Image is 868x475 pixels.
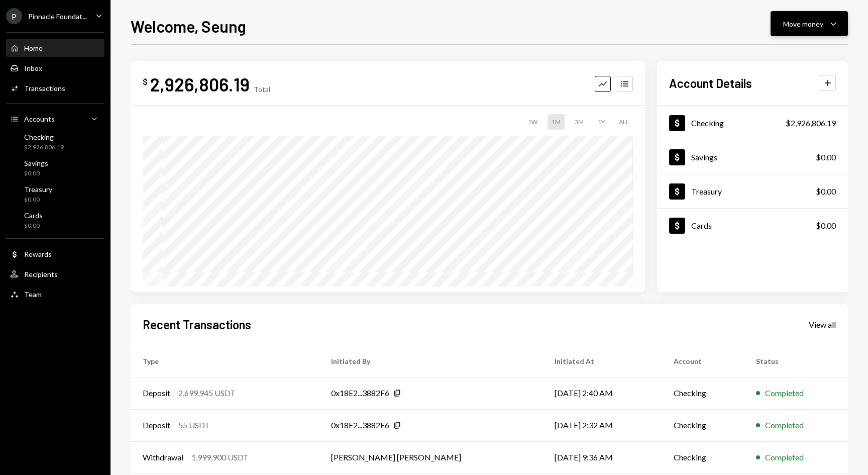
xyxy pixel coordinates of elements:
[143,419,170,431] div: Deposit
[143,387,170,399] div: Deposit
[24,133,64,141] div: Checking
[24,185,52,194] div: Treasury
[809,320,836,330] div: View all
[542,441,662,473] td: [DATE] 9:36 AM
[6,39,104,57] a: Home
[744,345,848,377] th: Status
[6,59,104,77] a: Inbox
[615,114,633,130] div: ALL
[691,152,717,162] div: Savings
[765,451,804,463] div: Completed
[143,77,148,87] div: $
[24,196,52,204] div: $0.00
[662,441,744,473] td: Checking
[24,64,42,72] div: Inbox
[657,140,848,174] a: Savings$0.00
[6,285,104,303] a: Team
[150,73,250,96] div: 2,926,806.19
[524,114,541,130] div: 1W
[24,44,43,52] div: Home
[6,110,104,128] a: Accounts
[178,387,236,399] div: 2,699,945 USDT
[254,85,270,93] div: Total
[691,221,712,230] div: Cards
[662,377,744,409] td: Checking
[771,11,848,36] button: Move money
[24,169,48,178] div: $0.00
[24,270,58,278] div: Recipients
[662,345,744,377] th: Account
[809,319,836,330] a: View all
[816,185,836,198] div: $0.00
[662,409,744,441] td: Checking
[542,409,662,441] td: [DATE] 2:32 AM
[691,186,722,196] div: Treasury
[657,106,848,140] a: Checking$2,926,806.19
[548,114,565,130] div: 1M
[131,16,246,36] h1: Welcome, Seung
[24,250,52,258] div: Rewards
[319,345,542,377] th: Initiated By
[657,209,848,242] a: Cards$0.00
[765,419,804,431] div: Completed
[571,114,588,130] div: 3M
[816,220,836,232] div: $0.00
[191,451,249,463] div: 1,999,900 USDT
[24,159,48,167] div: Savings
[6,265,104,283] a: Recipients
[786,117,836,129] div: $2,926,806.19
[178,419,210,431] div: 55 USDT
[143,316,251,333] h2: Recent Transactions
[765,387,804,399] div: Completed
[6,182,104,206] a: Treasury$0.00
[669,75,752,91] h2: Account Details
[6,245,104,263] a: Rewards
[6,8,22,24] div: P
[331,419,389,431] div: 0x18E2...3882F6
[319,441,542,473] td: [PERSON_NAME] [PERSON_NAME]
[131,345,319,377] th: Type
[594,114,609,130] div: 1Y
[6,208,104,232] a: Cards$0.00
[6,156,104,180] a: Savings$0.00
[542,345,662,377] th: Initiated At
[542,377,662,409] td: [DATE] 2:40 AM
[816,151,836,163] div: $0.00
[331,387,389,399] div: 0x18E2...3882F6
[24,84,65,92] div: Transactions
[143,451,183,463] div: Withdrawal
[6,79,104,97] a: Transactions
[783,19,823,29] div: Move money
[657,174,848,208] a: Treasury$0.00
[28,12,87,21] div: Pinnacle Foundat...
[24,115,55,123] div: Accounts
[24,290,42,299] div: Team
[6,130,104,154] a: Checking$2,926,806.19
[24,222,43,230] div: $0.00
[24,143,64,152] div: $2,926,806.19
[691,118,724,128] div: Checking
[24,211,43,220] div: Cards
